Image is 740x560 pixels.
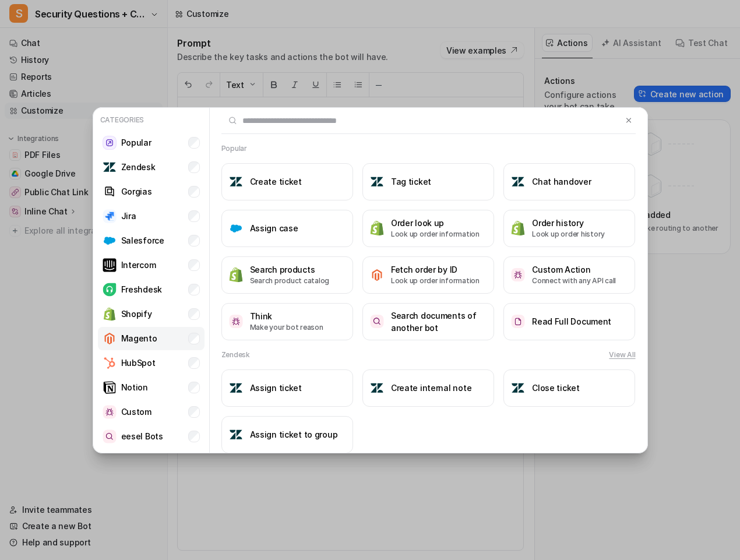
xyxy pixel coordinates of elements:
[121,308,152,320] p: Shopify
[362,369,494,407] button: Create internal noteCreate internal note
[532,315,611,327] h3: Read Full Document
[250,222,298,234] h3: Assign case
[370,220,384,236] img: Order look up
[221,143,247,154] h2: Popular
[532,263,616,276] h3: Custom Action
[221,256,353,294] button: Search productsSearch productsSearch product catalog
[503,163,635,200] button: Chat handoverChat handover
[250,310,323,322] h3: Think
[98,112,205,128] p: Categories
[370,315,384,328] img: Search documents of another bot
[511,381,525,395] img: Close ticket
[370,175,384,189] img: Tag ticket
[229,221,243,235] img: Assign case
[121,161,156,173] p: Zendesk
[511,175,525,189] img: Chat handover
[511,268,525,281] img: Custom Action
[229,428,243,442] img: Assign ticket to group
[370,268,384,282] img: Fetch order by ID
[391,175,431,188] h3: Tag ticket
[121,332,157,344] p: Magento
[121,430,163,442] p: eesel Bots
[511,220,525,236] img: Order history
[511,315,525,328] img: Read Full Document
[391,263,480,276] h3: Fetch order by ID
[362,256,494,294] button: Fetch order by IDFetch order by IDLook up order information
[229,381,243,395] img: Assign ticket
[250,276,330,286] p: Search product catalog
[121,283,162,295] p: Freshdesk
[362,210,494,247] button: Order look upOrder look upLook up order information
[532,175,591,188] h3: Chat handover
[121,136,151,149] p: Popular
[391,309,487,334] h3: Search documents of another bot
[250,322,323,333] p: Make your bot reason
[391,229,480,240] p: Look up order information
[503,210,635,247] button: Order historyOrder historyLook up order history
[362,163,494,200] button: Tag ticketTag ticket
[532,276,616,286] p: Connect with any API call
[121,357,156,369] p: HubSpot
[221,163,353,200] button: Create ticketCreate ticket
[391,276,480,286] p: Look up order information
[503,256,635,294] button: Custom ActionCustom ActionConnect with any API call
[391,217,480,229] h3: Order look up
[221,416,353,453] button: Assign ticket to groupAssign ticket to group
[121,210,136,222] p: Jira
[609,350,635,360] button: View All
[121,185,152,198] p: Gorgias
[229,175,243,189] img: Create ticket
[362,303,494,340] button: Search documents of another botSearch documents of another bot
[121,234,164,246] p: Salesforce
[532,217,605,229] h3: Order history
[532,229,605,240] p: Look up order history
[221,303,353,340] button: ThinkThinkMake your bot reason
[221,210,353,247] button: Assign caseAssign case
[250,428,338,441] h3: Assign ticket to group
[121,381,148,393] p: Notion
[221,369,353,407] button: Assign ticketAssign ticket
[532,382,580,394] h3: Close ticket
[121,406,151,418] p: Custom
[121,259,156,271] p: Intercom
[250,382,302,394] h3: Assign ticket
[391,382,471,394] h3: Create internal note
[370,381,384,395] img: Create internal note
[250,175,302,188] h3: Create ticket
[229,315,243,328] img: Think
[229,267,243,283] img: Search products
[250,263,330,276] h3: Search products
[503,369,635,407] button: Close ticketClose ticket
[221,350,250,360] h2: Zendesk
[503,303,635,340] button: Read Full DocumentRead Full Document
